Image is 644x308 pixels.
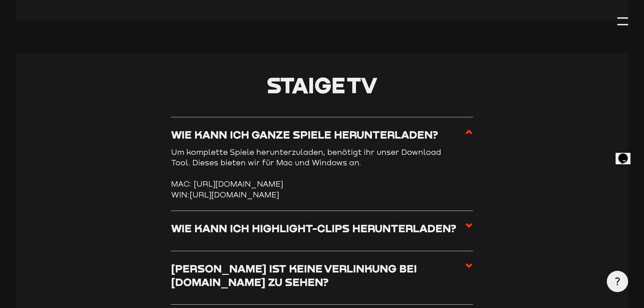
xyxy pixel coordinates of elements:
h3: [PERSON_NAME] ist keine Verlinkung bei [DOMAIN_NAME] zu sehen? [171,262,465,288]
h3: Wie kann ich Highlight-Clips herunterladen? [171,221,456,235]
h3: Wie kann ich ganze Spiele herunterladen? [171,128,438,141]
li: WIN: [171,189,473,200]
a: [URL][DOMAIN_NAME] [190,190,279,199]
li: MAC: [URL][DOMAIN_NAME] [171,179,473,189]
iframe: chat widget [616,144,637,164]
span: Staige TV [267,72,378,98]
p: Um komplette Spiele herunterzuladen, benötigt ihr unser Download Tool. Dieses bieten wir für Mac ... [171,147,442,168]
